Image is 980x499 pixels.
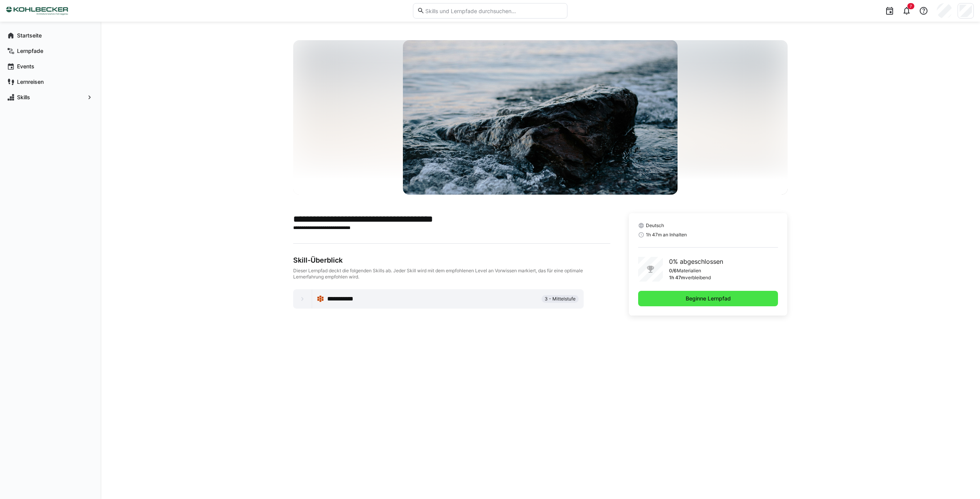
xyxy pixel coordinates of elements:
span: 1h 47m an Inhalten [646,232,687,238]
p: 0/6 [669,268,677,274]
p: 0% abgeschlossen [669,257,723,266]
span: 3 - Mittelstufe [545,296,576,302]
div: Skill-Überblick [293,256,610,265]
span: 7 [910,4,912,8]
button: Beginne Lernpfad [638,291,778,306]
span: Beginne Lernpfad [684,295,732,302]
input: Skills und Lernpfade durchsuchen… [425,7,563,14]
p: 1h 47m [669,275,685,281]
p: verbleibend [685,275,711,281]
span: Deutsch [646,222,664,229]
div: Dieser Lernpfad deckt die folgenden Skills ab. Jeder Skill wird mit dem empfohlenen Level an Vorw... [293,268,610,280]
p: Materialien [677,268,701,274]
